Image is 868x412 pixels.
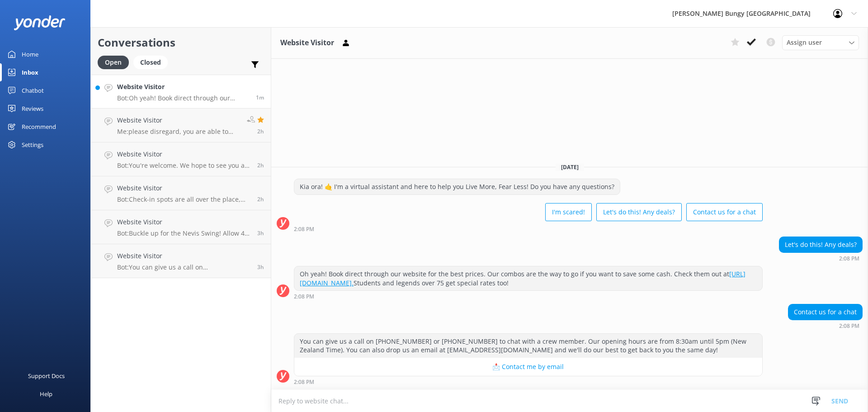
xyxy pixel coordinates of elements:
h4: Website Visitor [117,183,250,193]
a: Website VisitorBot:You're welcome. We hope to see you at one of our [PERSON_NAME] locations soon!2h [91,142,271,176]
div: Sep 19 2025 02:08pm (UTC +12:00) Pacific/Auckland [294,226,763,232]
a: Website VisitorBot:You can give us a call on [PHONE_NUMBER] or [PHONE_NUMBER] to chat with a crew... [91,244,271,278]
div: Chatbot [22,81,44,99]
p: Bot: You can give us a call on [PHONE_NUMBER] or [PHONE_NUMBER] to chat with a crew member. Our o... [117,263,250,271]
a: Website VisitorBot:Check-in spots are all over the place, depending on your thrill ride: - [GEOGR... [91,176,271,210]
a: Website VisitorBot:Oh yeah! Book direct through our website for the best prices. Our combos are t... [91,75,271,109]
div: Let's do this! Any deals? [779,237,862,252]
div: Sep 19 2025 02:08pm (UTC +12:00) Pacific/Auckland [294,379,763,385]
button: I'm scared! [545,203,592,221]
h2: Conversations [98,34,264,51]
span: Sep 19 2025 11:39am (UTC +12:00) Pacific/Auckland [257,128,264,135]
div: Contact us for a chat [788,304,862,320]
button: 📩 Contact me by email [294,358,762,376]
span: Sep 19 2025 02:08pm (UTC +12:00) Pacific/Auckland [256,94,264,101]
h4: Website Visitor [117,251,250,261]
div: Support Docs [28,367,65,385]
div: Help [40,385,52,403]
div: You can give us a call on [PHONE_NUMBER] or [PHONE_NUMBER] to chat with a crew member. Our openin... [294,334,762,358]
p: Bot: Oh yeah! Book direct through our website for the best prices. Our combos are the way to go i... [117,94,249,102]
div: Inbox [22,63,38,81]
h4: Website Visitor [117,115,240,125]
div: Oh yeah! Book direct through our website for the best prices. Our combos are the way to go if you... [294,266,762,290]
strong: 2:08 PM [294,294,314,299]
div: Kia ora! 🤙 I'm a virtual assistant and here to help you Live More, Fear Less! Do you have any que... [294,179,620,194]
a: Open [98,57,133,67]
a: Website VisitorBot:Buckle up for the Nevis Swing! Allow 4 hours for the whole shebang, including ... [91,210,271,244]
p: Me: please disregard, you are able to book for the nevis at the [GEOGRAPHIC_DATA] [117,128,240,136]
div: Home [22,45,38,63]
button: Let's do this! Any deals? [596,203,682,221]
div: Sep 19 2025 02:08pm (UTC +12:00) Pacific/Auckland [788,322,863,329]
a: Website VisitorMe:please disregard, you are able to book for the nevis at the [GEOGRAPHIC_DATA]2h [91,109,271,142]
div: Sep 19 2025 02:08pm (UTC +12:00) Pacific/Auckland [294,293,763,299]
div: Recommend [22,118,56,136]
p: Bot: Buckle up for the Nevis Swing! Allow 4 hours for the whole shebang, including the return tri... [117,229,250,237]
p: Bot: You're welcome. We hope to see you at one of our [PERSON_NAME] locations soon! [117,161,250,170]
span: Sep 19 2025 10:22am (UTC +12:00) Pacific/Auckland [257,263,264,271]
div: Reviews [22,99,43,118]
span: Assign user [787,38,822,47]
button: Contact us for a chat [686,203,763,221]
div: Open [98,56,129,69]
img: yonder-white-logo.png [14,15,66,30]
h4: Website Visitor [117,217,250,227]
strong: 2:08 PM [839,256,859,261]
div: Closed [133,56,168,69]
span: [DATE] [556,163,584,171]
h3: Website Visitor [280,37,334,49]
p: Bot: Check-in spots are all over the place, depending on your thrill ride: - [GEOGRAPHIC_DATA]: B... [117,195,250,204]
strong: 2:08 PM [839,323,859,329]
strong: 2:08 PM [294,379,314,385]
a: Closed [133,57,172,67]
div: Sep 19 2025 02:08pm (UTC +12:00) Pacific/Auckland [779,255,863,261]
div: Assign User [782,35,859,50]
span: Sep 19 2025 11:26am (UTC +12:00) Pacific/Auckland [257,195,264,203]
span: Sep 19 2025 10:46am (UTC +12:00) Pacific/Auckland [257,229,264,237]
span: Sep 19 2025 11:27am (UTC +12:00) Pacific/Auckland [257,161,264,169]
a: [URL][DOMAIN_NAME]. [300,270,745,287]
div: Settings [22,136,43,154]
h4: Website Visitor [117,149,250,159]
h4: Website Visitor [117,82,249,92]
strong: 2:08 PM [294,227,314,232]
